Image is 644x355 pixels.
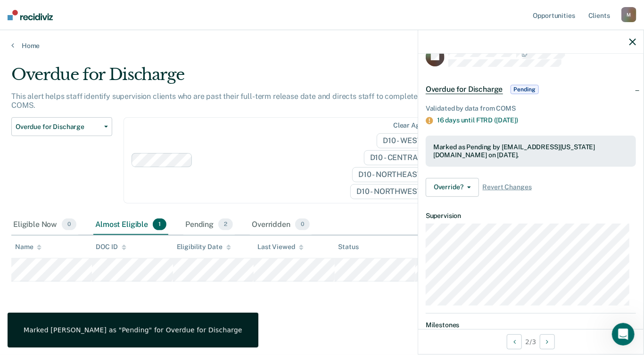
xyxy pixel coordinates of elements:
iframe: Intercom live chat [612,323,635,346]
div: 2 / 3 [418,329,644,354]
button: Override? [426,178,479,197]
span: Pending [511,85,539,94]
div: Last Viewed [257,243,303,251]
div: 16 days until FTRD ([DATE]) [437,116,636,124]
p: This alert helps staff identify supervision clients who are past their full-term release date and... [11,92,475,110]
img: Recidiviz [8,10,53,20]
div: Eligible Now [11,215,78,235]
span: Overdue for Discharge [16,123,100,131]
div: Overdue for Discharge [11,65,495,92]
dt: Supervision [426,212,636,220]
span: Revert Changes [483,183,532,191]
div: Overridden [250,215,312,235]
div: Marked as Pending by [EMAIL_ADDRESS][US_STATE][DOMAIN_NAME] on [DATE]. [433,143,628,159]
span: D10 - CENTRAL [364,150,436,165]
a: Home [11,41,633,50]
dt: Milestones [426,321,636,329]
div: Marked [PERSON_NAME] as "Pending" for Overdue for Discharge [24,326,242,334]
div: Overdue for DischargePending [418,74,644,105]
div: Pending [183,215,235,235]
span: 0 [295,218,310,231]
div: Almost Eligible [93,215,168,235]
button: Previous Opportunity [507,334,522,349]
div: Name [15,243,41,251]
div: Validated by data from COMS [426,105,636,113]
div: M [621,7,636,22]
span: D10 - WEST [377,133,435,148]
span: D10 - NORTHWEST [350,184,435,199]
div: Clear agents [393,121,433,129]
div: DOC ID [96,243,126,251]
span: 1 [153,218,166,231]
button: Next Opportunity [540,334,555,349]
span: D10 - NORTHEAST [352,167,435,182]
span: 0 [62,218,76,231]
div: Status [339,243,359,251]
span: Overdue for Discharge [426,85,503,94]
span: 2 [218,218,233,231]
div: Eligibility Date [177,243,231,251]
